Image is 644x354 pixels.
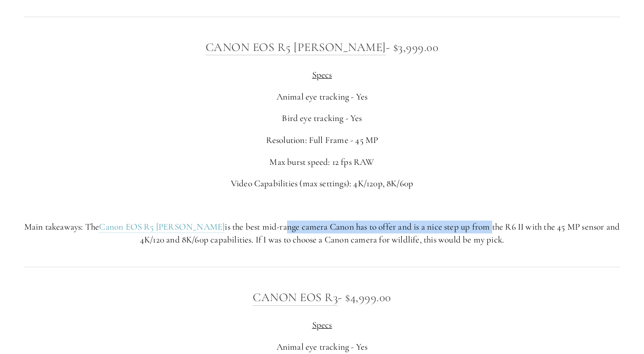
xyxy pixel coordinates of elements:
p: Main takeaways: The is the best mid-range camera Canon has to offer and is a nice step up from th... [24,221,620,246]
p: Max burst speed: 12 fps RAW [24,156,620,169]
p: Video Capabilities (max settings): 4K/120p, 8K/60p [24,177,620,190]
h3: - $3,999.00 [24,38,620,57]
p: Resolution: Full Frame - 45 MP [24,134,620,147]
p: Animal eye tracking - Yes [24,91,620,103]
a: Canon EOS R3 [253,290,338,305]
span: Specs [312,319,332,330]
a: Canon EOS R5 [PERSON_NAME] [99,221,225,233]
span: Specs [312,69,332,80]
p: Bird eye tracking - Yes [24,112,620,125]
p: Animal eye tracking - Yes [24,341,620,354]
a: Canon EOS R5 [PERSON_NAME] [206,40,386,55]
h3: - $4,999.00 [24,288,620,307]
